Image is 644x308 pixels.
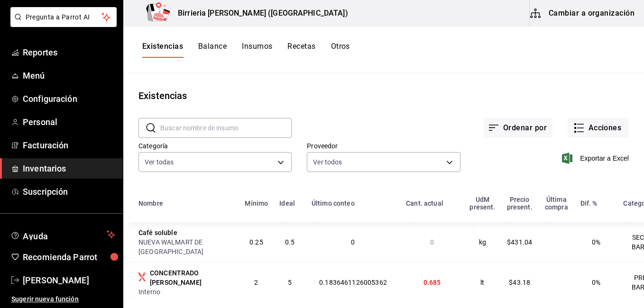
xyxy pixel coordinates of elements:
[23,162,115,175] span: Inventarios
[423,279,441,286] span: 0.685
[507,238,532,246] span: $431.04
[23,185,115,198] span: Suscripción
[138,143,292,149] label: Categoría
[469,196,495,211] div: UdM present.
[307,143,460,149] label: Proveedor
[464,222,501,262] td: kg
[285,238,294,246] span: 0.5
[138,199,163,207] div: Nombre
[254,279,258,286] span: 2
[287,42,315,58] button: Recetas
[150,268,233,287] div: CONCENTRADO [PERSON_NAME]
[568,118,629,138] button: Acciones
[564,153,629,164] button: Exportar a Excel
[464,262,501,302] td: lt
[23,229,103,240] span: Ayuda
[138,272,146,281] svg: Insumo producido
[507,196,533,211] div: Precio present.
[279,199,295,207] div: Ideal
[198,42,227,58] button: Balance
[138,89,187,103] div: Existencias
[138,287,233,297] div: Interno
[319,279,387,286] span: 0.1836461126005362
[509,279,530,286] span: $43.18
[245,199,268,207] div: Mínimo
[10,7,117,27] button: Pregunta a Parrot AI
[26,12,102,22] span: Pregunta a Parrot AI
[288,279,292,286] span: 5
[23,116,115,128] span: Personal
[11,294,115,304] span: Sugerir nueva función
[145,157,174,167] span: Ver todas
[7,19,117,29] a: Pregunta a Parrot AI
[170,8,348,19] h3: Birrieria [PERSON_NAME] ([GEOGRAPHIC_DATA])
[580,199,598,207] div: Dif. %
[23,139,115,152] span: Facturación
[138,237,233,256] div: NUEVA WALMART DE [GEOGRAPHIC_DATA]
[23,69,115,82] span: Menú
[160,118,292,137] input: Buscar nombre de insumo
[331,42,350,58] button: Otros
[592,238,600,246] span: 0%
[544,196,569,211] div: Última compra
[592,279,600,286] span: 0%
[23,251,115,263] span: Recomienda Parrot
[23,92,115,105] span: Configuración
[23,46,115,59] span: Reportes
[484,118,552,138] button: Ordenar por
[242,42,272,58] button: Insumos
[406,199,443,207] div: Cant. actual
[138,228,177,237] div: Café soluble
[249,238,263,246] span: 0.25
[313,157,342,167] span: Ver todos
[351,238,355,246] span: 0
[430,238,434,246] span: 0
[312,199,355,207] div: Último conteo
[142,42,183,58] button: Existencias
[142,42,350,58] div: navigation tabs
[23,274,115,287] span: [PERSON_NAME]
